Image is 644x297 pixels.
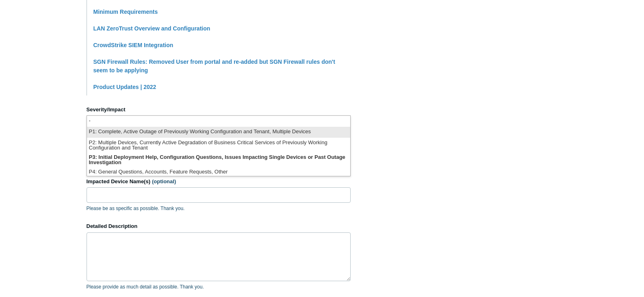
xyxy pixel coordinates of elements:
a: CrowdStrike SIEM Integration [93,42,173,48]
li: P1: Complete, Active Outage of Previously Working Configuration and Tenant, Multiple Devices [87,127,350,138]
li: P3: Initial Deployment Help, Configuration Questions, Issues Impacting Single Devices or Past Out... [87,152,350,167]
a: LAN ZeroTrust Overview and Configuration [93,25,210,32]
label: Detailed Description [87,222,351,230]
span: (optional) [152,178,176,184]
li: - [87,116,350,127]
a: Product Updates | 2022 [93,84,156,90]
label: Severity/Impact [87,106,351,114]
a: Minimum Requirements [93,9,158,15]
p: Please be as specific as possible. Thank you. [87,205,351,212]
a: SGN Firewall Rules: Removed User from portal and re-added but SGN Firewall rules don't seem to be... [93,59,335,74]
label: Impacted Device Name(s) [87,178,351,186]
p: Please provide as much detail as possible. Thank you. [87,283,351,290]
li: P4: General Questions, Accounts, Feature Requests, Other [87,167,350,178]
li: P2: Multiple Devices, Currently Active Degradation of Business Critical Services of Previously Wo... [87,138,350,152]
